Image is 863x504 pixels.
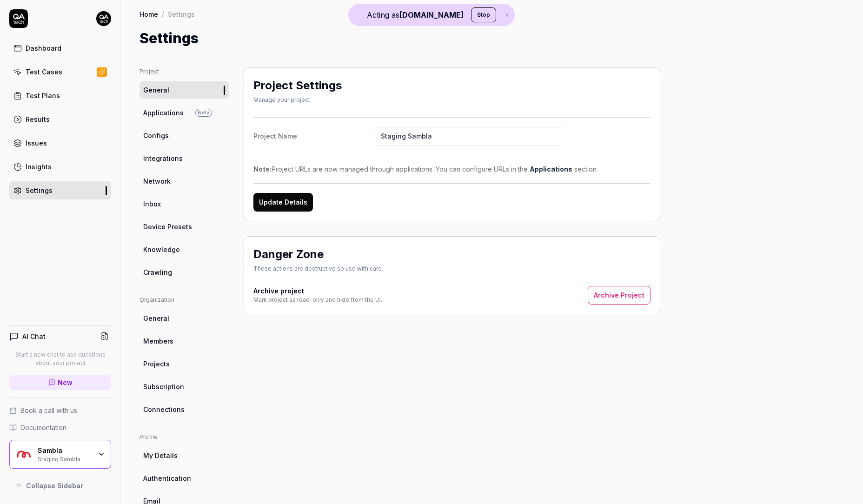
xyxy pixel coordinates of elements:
span: Applications [143,108,184,118]
button: Update Details [253,193,313,212]
button: Sambla LogoSamblaStaging Sambla [9,440,111,469]
a: Device Presets [139,218,229,235]
a: Knowledge [139,241,229,258]
a: Documentation [9,423,111,432]
a: Test Plans [9,86,111,105]
a: ApplicationsBeta [139,104,229,121]
a: Inbox [139,195,229,212]
span: Subscription [143,382,184,391]
img: Sambla Logo [15,446,32,463]
span: Beta [195,109,212,117]
div: These actions are destructive so use with care. [253,265,383,273]
span: Integrations [143,153,183,163]
span: Book a call with us [20,405,77,415]
span: Connections [143,405,185,414]
a: My Details [139,447,229,464]
a: Projects [139,355,229,372]
div: Sambla [38,446,92,455]
input: Project Name [375,127,562,146]
a: Test Cases [9,63,111,81]
div: Dashboard [26,43,61,53]
button: Archive Project [588,286,651,305]
a: Home [139,9,158,19]
h2: Danger Zone [253,246,324,263]
a: Members [139,332,229,350]
div: Organization [139,296,229,304]
a: Settings [9,181,111,199]
div: Staging Sambla [38,455,92,462]
a: General [139,310,229,327]
span: Configs [143,131,169,140]
span: Crawling [143,267,172,277]
div: Test Cases [26,67,62,77]
h1: Settings [139,28,199,49]
a: Integrations [139,150,229,167]
a: Applications [530,165,572,173]
a: Configs [139,127,229,144]
span: Collapse Sidebar [26,481,83,491]
h4: Archive project [253,286,382,296]
div: Project URLs are now managed through applications. You can configure URLs in the section. [253,164,651,174]
div: Settings [168,9,195,19]
h4: AI Chat [22,332,46,341]
div: Project [139,67,229,76]
span: General [143,313,169,323]
a: Issues [9,134,111,152]
span: Documentation [20,423,66,432]
span: Projects [143,359,170,369]
h2: Project Settings [253,77,342,94]
span: Knowledge [143,245,180,254]
span: Inbox [143,199,161,209]
span: My Details [143,451,178,460]
a: Network [139,172,229,190]
span: Authentication [143,473,191,483]
a: General [139,81,229,99]
button: Collapse Sidebar [9,476,111,495]
div: Manage your project [253,96,342,104]
div: Issues [26,138,47,148]
div: Profile [139,433,229,441]
a: Authentication [139,470,229,487]
a: New [9,375,111,390]
span: General [143,85,169,95]
a: Book a call with us [9,405,111,415]
span: Device Presets [143,222,192,232]
a: Insights [9,158,111,176]
span: Network [143,176,171,186]
button: Stop [471,7,496,22]
span: New [58,378,73,387]
div: Project Name [253,131,375,141]
a: Crawling [139,264,229,281]
div: Results [26,114,50,124]
a: Subscription [139,378,229,395]
div: Insights [26,162,52,172]
p: Start a new chat to ask questions about your project [9,351,111,367]
div: Mark project as read-only and hide from the UI. [253,296,382,304]
div: / [162,9,164,19]
div: Settings [26,186,53,195]
a: Connections [139,401,229,418]
img: 7ccf6c19-61ad-4a6c-8811-018b02a1b829.jpg [96,11,111,26]
a: Results [9,110,111,128]
div: Test Plans [26,91,60,100]
strong: Note: [253,165,272,173]
a: Dashboard [9,39,111,57]
span: Members [143,336,173,346]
